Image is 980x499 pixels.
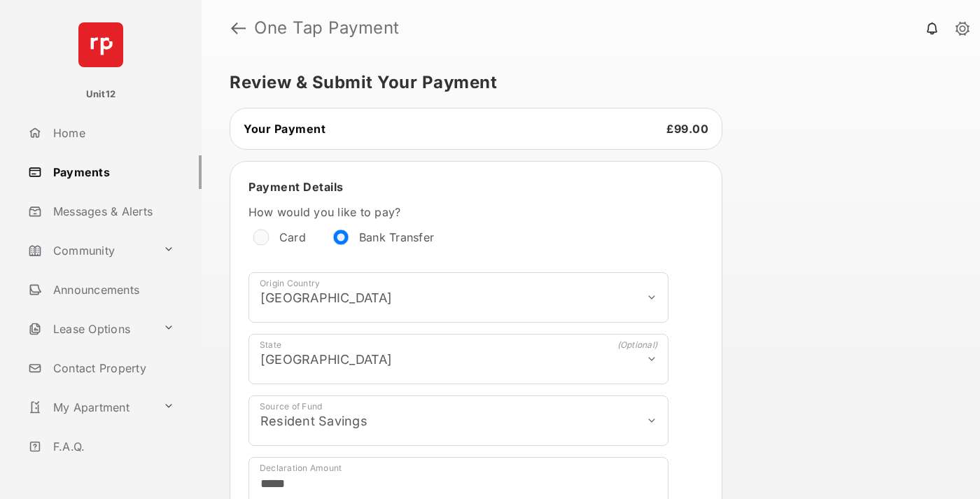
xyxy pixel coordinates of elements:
[254,20,400,36] strong: One Tap Payment
[22,273,202,307] a: Announcements
[230,74,941,91] h5: Review & Submit Your Payment
[359,230,434,244] label: Bank Transfer
[666,122,708,136] span: £99.00
[244,122,325,136] span: Your Payment
[22,312,157,346] a: Lease Options
[22,351,202,385] a: Contact Property
[248,205,668,219] label: How would you like to pay?
[22,430,202,463] a: F.A.Q.
[22,155,202,189] a: Payments
[22,391,157,424] a: My Apartment
[22,116,202,150] a: Home
[86,87,116,101] p: Unit12
[22,234,157,267] a: Community
[22,195,202,228] a: Messages & Alerts
[248,180,344,194] span: Payment Details
[78,22,123,67] img: svg+xml;base64,PHN2ZyB4bWxucz0iaHR0cDovL3d3dy53My5vcmcvMjAwMC9zdmciIHdpZHRoPSI2NCIgaGVpZ2h0PSI2NC...
[279,230,306,244] label: Card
